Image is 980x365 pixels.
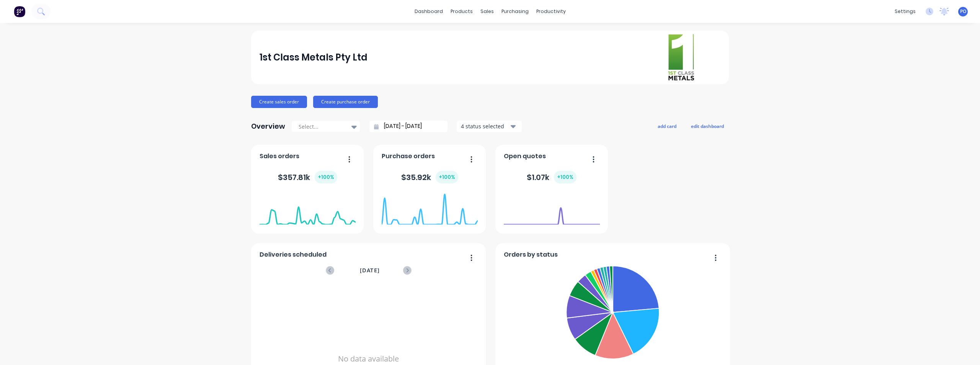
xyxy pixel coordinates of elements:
[461,122,509,130] div: 4 status selected
[686,121,729,131] button: edit dashboard
[436,171,458,183] div: + 100 %
[313,96,378,108] button: Create purchase order
[382,152,435,161] span: Purchase orders
[360,266,380,275] span: [DATE]
[401,171,458,183] div: $ 35.92k
[260,50,367,65] div: 1st Class Metals Pty Ltd
[554,171,577,183] div: + 100 %
[251,119,285,134] div: Overview
[411,6,447,17] a: dashboard
[960,8,966,15] span: PO
[653,121,681,131] button: add card
[278,171,337,183] div: $ 357.81k
[260,152,299,161] span: Sales orders
[527,171,577,183] div: $ 1.07k
[891,6,920,17] div: settings
[667,33,695,82] img: 1st Class Metals Pty Ltd
[14,6,25,17] img: Factory
[251,96,307,108] button: Create sales order
[315,171,337,183] div: + 100 %
[498,6,532,17] div: purchasing
[532,6,570,17] div: productivity
[447,6,477,17] div: products
[457,121,522,132] button: 4 status selected
[504,152,546,161] span: Open quotes
[477,6,498,17] div: sales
